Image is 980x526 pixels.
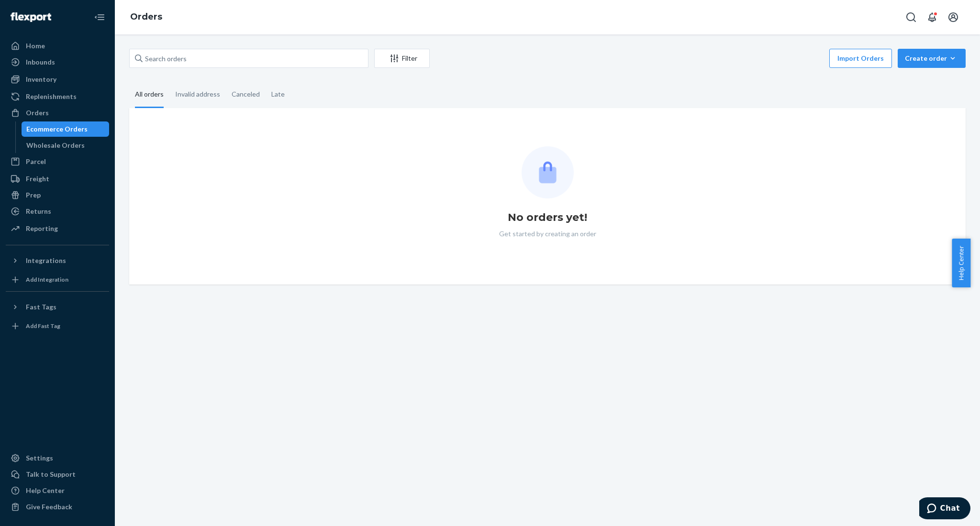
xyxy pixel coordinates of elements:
button: Open notifications [923,8,942,27]
iframe: Opens a widget where you can chat to one of our agents [919,497,970,521]
a: Replenishments [6,89,109,104]
button: Talk to Support [6,467,109,482]
p: Get started by creating an order [499,229,596,239]
div: Parcel [26,157,46,166]
button: Open account menu [944,8,963,27]
a: Add Integration [6,272,109,287]
div: Prep [26,190,41,200]
a: Freight [6,171,109,186]
a: Inventory [6,72,109,87]
a: Add Fast Tag [6,318,109,334]
div: Late [271,82,285,107]
div: Inventory [26,75,56,84]
a: Ecommerce Orders [22,121,110,137]
a: Inbounds [6,55,109,70]
div: Returns [26,207,51,216]
div: Add Fast Tag [26,322,60,330]
a: Settings [6,450,109,466]
div: Wholesale Orders [26,141,85,150]
div: Reporting [26,224,58,233]
div: All orders [135,82,164,108]
div: Integrations [26,256,66,265]
div: Replenishments [26,92,77,101]
div: Help Center [26,486,65,495]
div: Fast Tags [26,302,56,312]
a: Wholesale Orders [22,138,110,153]
div: Freight [26,174,49,184]
a: Orders [6,105,109,121]
button: Close Navigation [90,8,109,27]
button: Filter [374,49,430,68]
button: Import Orders [829,49,892,68]
div: Invalid address [175,82,220,107]
div: Orders [26,108,49,118]
input: Search orders [129,49,368,68]
a: Orders [130,11,162,22]
div: Add Integration [26,275,68,284]
button: Give Feedback [6,499,109,515]
button: Open Search Box [902,8,921,27]
div: Settings [26,453,53,463]
a: Help Center [6,483,109,498]
button: Integrations [6,253,109,268]
div: Ecommerce Orders [26,124,88,134]
div: Talk to Support [26,470,76,479]
div: Inbounds [26,57,55,67]
div: Home [26,41,45,51]
img: Flexport logo [11,12,51,22]
a: Returns [6,204,109,219]
ol: breadcrumbs [122,3,170,31]
button: Help Center [952,239,970,287]
button: Create order [898,49,966,68]
div: Canceled [232,82,260,107]
h1: No orders yet! [508,210,587,225]
a: Home [6,38,109,54]
a: Reporting [6,221,109,236]
div: Filter [375,54,429,63]
div: Create order [905,54,958,63]
button: Fast Tags [6,299,109,315]
a: Parcel [6,154,109,169]
a: Prep [6,187,109,203]
div: Give Feedback [26,502,72,512]
img: Empty list [522,146,574,198]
